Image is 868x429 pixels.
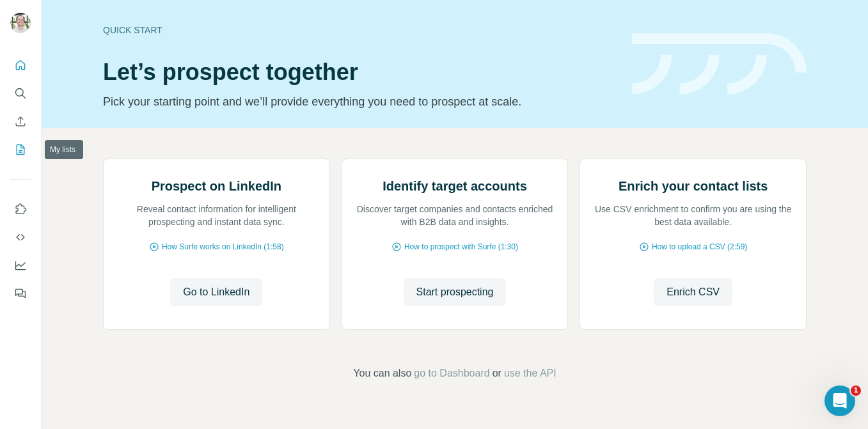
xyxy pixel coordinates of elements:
span: Enrich CSV [667,285,720,300]
h1: Let’s prospect together [103,59,617,85]
button: Enrich CSV [654,278,732,306]
p: Pick your starting point and we’ll provide everything you need to prospect at scale. [103,93,617,111]
span: You can also [353,366,411,381]
span: 1 [851,386,861,396]
h2: Enrich your contact lists [619,177,768,195]
span: How to upload a CSV (2:59) [652,241,747,253]
button: Use Surfe on LinkedIn [10,198,31,221]
img: Avatar [10,13,31,33]
button: Go to LinkedIn [170,278,262,306]
span: Go to LinkedIn [183,285,249,300]
p: Discover target companies and contacts enriched with B2B data and insights. [355,203,555,228]
p: Reveal contact information for intelligent prospecting and instant data sync. [116,203,317,228]
button: Dashboard [10,254,31,277]
iframe: Intercom live chat [825,386,855,416]
button: Search [10,82,31,105]
span: How to prospect with Surfe (1:30) [404,241,518,253]
button: go to Dashboard [414,366,489,381]
button: My lists [10,138,31,161]
h2: Prospect on LinkedIn [152,177,281,195]
span: How Surfe works on LinkedIn (1:58) [162,241,284,253]
img: banner [632,33,807,95]
span: Start prospecting [416,285,494,300]
p: Use CSV enrichment to confirm you are using the best data available. [593,203,793,228]
button: Feedback [10,282,31,305]
button: Start prospecting [404,278,507,306]
h2: Identify target accounts [383,177,527,195]
div: Quick start [103,24,617,36]
button: Quick start [10,54,31,77]
button: use the API [504,366,556,381]
button: Use Surfe API [10,226,31,249]
button: Enrich CSV [10,110,31,133]
span: or [493,366,501,381]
